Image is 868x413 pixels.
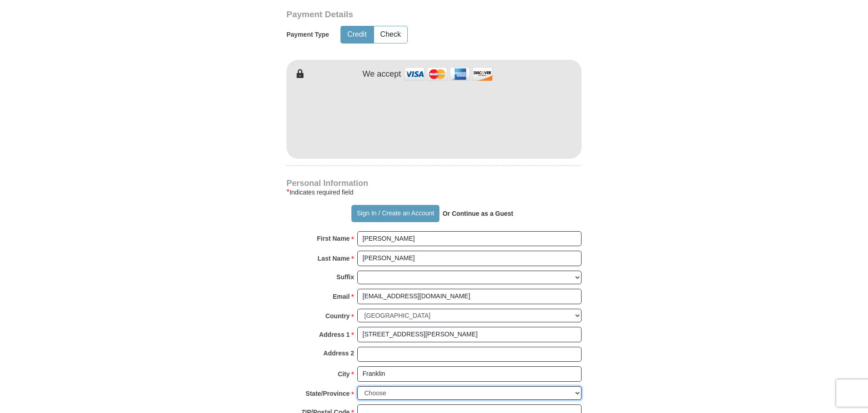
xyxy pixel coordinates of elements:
strong: Country [325,310,350,322]
strong: State/Province [306,387,350,400]
strong: First Name [317,232,350,245]
button: Sign In / Create an Account [351,205,439,222]
strong: Address 2 [323,347,354,360]
h4: Personal Information [286,180,582,187]
strong: Last Name [318,252,350,265]
h3: Payment Details [286,10,518,20]
strong: Email [333,290,350,303]
strong: Address 1 [319,328,350,341]
strong: Suffix [336,271,354,283]
img: credit cards accepted [403,64,494,84]
h5: Payment Type [286,31,329,39]
strong: City [338,368,350,380]
h4: We accept [363,69,401,79]
button: Check [374,26,407,43]
div: Indicates required field [286,187,582,198]
strong: Or Continue as a Guest [443,210,513,217]
button: Credit [341,26,373,43]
